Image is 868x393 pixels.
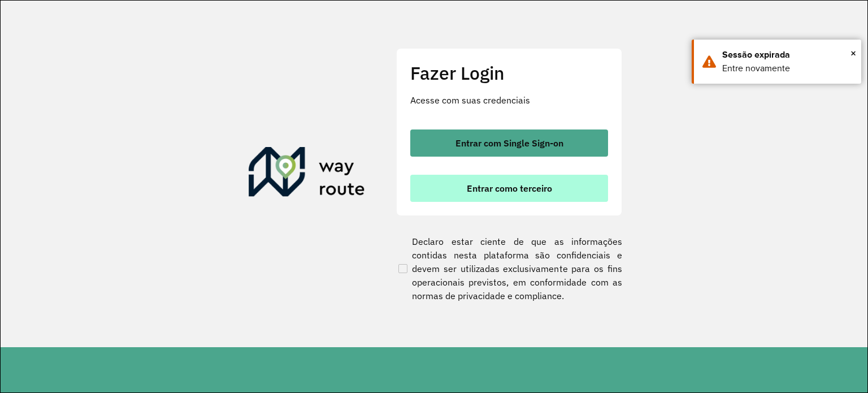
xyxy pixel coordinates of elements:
div: Entre novamente [722,62,853,75]
img: Roteirizador AmbevTech [249,147,365,201]
span: Entrar com Single Sign-on [455,139,563,148]
div: Sessão expirada [722,48,853,62]
button: button [410,129,608,157]
h2: Fazer Login [410,62,608,84]
label: Declaro estar ciente de que as informações contidas nesta plataforma são confidenciais e devem se... [396,235,622,303]
span: × [850,45,856,62]
button: button [410,175,608,202]
span: Entrar como terceiro [467,184,552,193]
button: Close [850,45,856,62]
p: Acesse com suas credenciais [410,93,608,107]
